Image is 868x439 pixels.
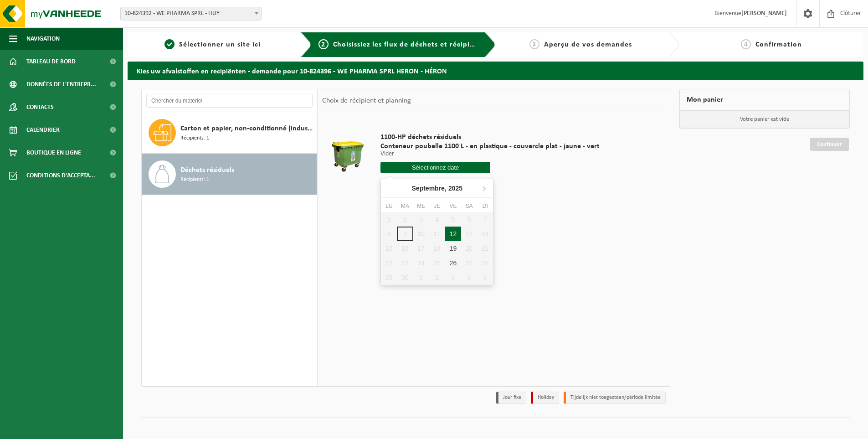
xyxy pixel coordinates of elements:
[318,39,329,49] span: 2
[180,123,314,134] span: Carton et papier, non-conditionné (industriel)
[445,201,461,211] div: Ve
[380,162,490,173] input: Sélectionnez date
[429,201,445,211] div: Je
[132,39,293,50] a: 1Sélectionner un site ici
[26,50,76,73] span: Tableau de bord
[179,41,261,48] span: Sélectionner un site ici
[318,89,416,112] div: Choix de récipient et planning
[180,176,209,184] span: Récipients: 1
[445,241,461,256] div: 19
[26,96,54,119] span: Contacts
[26,119,60,141] span: Calendrier
[380,142,600,151] span: Conteneur poubelle 1100 L - en plastique - couvercle plat - jaune - vert
[142,112,317,154] button: Carton et papier, non-conditionné (industriel) Récipients: 1
[529,39,539,49] span: 3
[679,89,850,111] div: Mon panier
[741,10,787,17] strong: [PERSON_NAME]
[26,164,95,187] span: Conditions d'accepta...
[26,141,81,164] span: Boutique en ligne
[496,392,526,404] li: Jour fixe
[564,392,666,404] li: Tijdelijk niet toegestaan/période limitée
[164,39,175,49] span: 1
[120,7,262,21] span: 10-824392 - WE PHARMA SPRL - HUY
[121,7,261,20] span: 10-824392 - WE PHARMA SPRL - HUY
[408,181,467,196] div: Septembre,
[380,151,600,157] p: Vider
[333,41,485,48] span: Choisissiez les flux de déchets et récipients
[180,165,234,176] span: Déchets résiduels
[381,201,397,211] div: Lu
[810,138,849,151] a: Continuer
[26,27,60,50] span: Navigation
[380,133,600,142] span: 1100-HP déchets résiduels
[445,256,461,270] div: 26
[544,41,632,48] span: Aperçu de vos demandes
[531,392,559,404] li: Holiday
[180,134,209,143] span: Récipients: 1
[741,39,751,49] span: 4
[413,201,429,211] div: Me
[128,62,863,79] h2: Kies uw afvalstoffen en recipiënten - demande pour 10-824396 - WE PHARMA SPRL HERON - HÉRON
[448,185,462,191] i: 2025
[680,111,849,128] p: Votre panier est vide
[445,227,461,241] div: 12
[26,73,96,96] span: Données de l'entrepr...
[397,201,413,211] div: Ma
[477,201,493,211] div: Di
[461,201,477,211] div: Sa
[142,154,317,195] button: Déchets résiduels Récipients: 1
[755,41,802,48] span: Confirmation
[146,94,313,108] input: Chercher du matériel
